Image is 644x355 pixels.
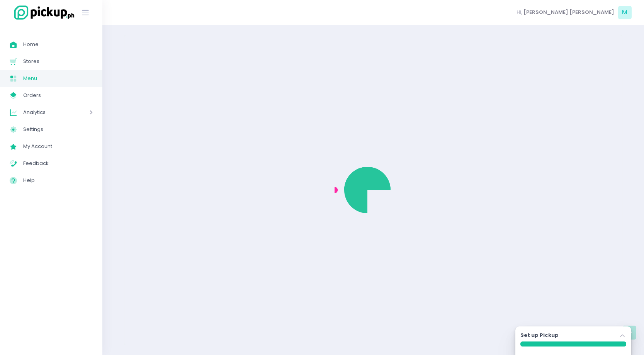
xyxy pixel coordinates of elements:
span: Hi, [517,8,522,16]
span: Stores [23,56,93,66]
span: Menu [23,73,93,83]
label: Set up Pickup [520,331,559,339]
span: Settings [23,124,93,134]
span: Help [23,175,93,185]
span: [PERSON_NAME] [PERSON_NAME] [523,8,614,16]
span: Orders [23,90,93,100]
img: logo [10,4,75,21]
span: Home [23,39,93,49]
span: Analytics [23,107,68,117]
span: My Account [23,141,93,151]
span: Feedback [23,158,93,168]
span: M [618,6,632,19]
